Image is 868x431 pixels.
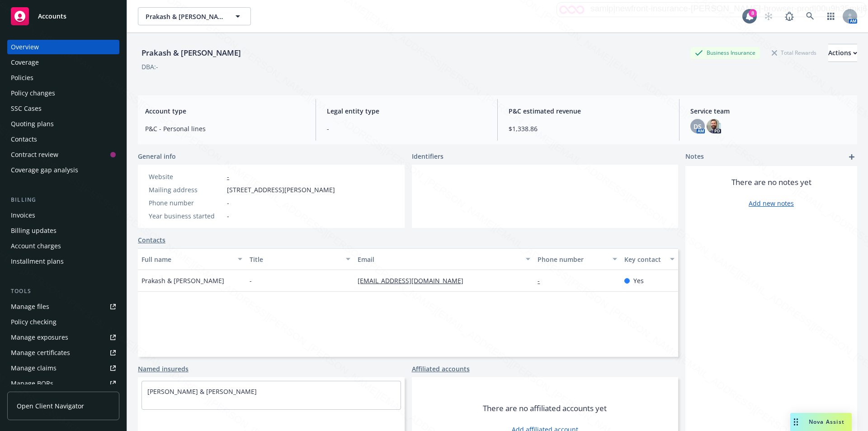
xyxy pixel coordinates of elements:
[822,7,840,25] a: Switch app
[7,55,119,70] a: Coverage
[11,101,42,116] div: SSC Cases
[685,152,704,162] span: Notes
[11,330,68,345] div: Manage exposures
[147,387,257,396] a: [PERSON_NAME] & [PERSON_NAME]
[7,195,119,204] div: Billing
[7,346,119,360] a: Manage certificates
[538,255,607,264] div: Phone number
[149,172,223,181] div: Website
[11,71,33,85] div: Policies
[358,276,471,285] a: [EMAIL_ADDRESS][DOMAIN_NAME]
[250,276,252,285] span: -
[412,152,443,161] span: Identifiers
[11,223,57,238] div: Billing updates
[358,255,520,264] div: Email
[7,223,119,238] a: Billing updates
[138,47,245,59] div: Prakash & [PERSON_NAME]
[7,287,119,296] div: Tools
[621,248,678,270] button: Key contact
[483,403,607,414] span: There are no affiliated accounts yet
[11,55,39,70] div: Coverage
[7,101,119,116] a: SSC Cases
[11,208,35,223] div: Invoices
[749,199,794,208] a: Add new notes
[7,86,119,100] a: Policy changes
[17,401,84,411] span: Open Client Navigator
[11,346,70,360] div: Manage certificates
[633,276,644,285] span: Yes
[828,44,857,62] button: Actions
[7,376,119,391] a: Manage BORs
[227,172,229,181] a: -
[138,152,176,161] span: General info
[509,124,668,133] span: $1,338.86
[7,71,119,85] a: Policies
[767,47,821,58] div: Total Rewards
[142,62,158,71] div: DBA: -
[11,117,54,131] div: Quoting plans
[149,211,223,221] div: Year business started
[7,208,119,223] a: Invoices
[11,147,58,162] div: Contract review
[690,106,850,116] span: Service team
[11,239,61,253] div: Account charges
[327,124,486,133] span: -
[707,119,721,133] img: photo
[7,117,119,131] a: Quoting plans
[693,122,702,131] span: DS
[509,106,668,116] span: P&C estimated revenue
[780,7,798,25] a: Report a Bug
[138,7,251,25] button: Prakash & [PERSON_NAME]
[11,163,78,177] div: Coverage gap analysis
[801,7,819,25] a: Search
[11,132,37,147] div: Contacts
[412,364,470,374] a: Affiliated accounts
[7,330,119,345] a: Manage exposures
[7,132,119,147] a: Contacts
[809,418,844,426] span: Nova Assist
[142,276,224,285] span: Prakash & [PERSON_NAME]
[690,47,760,58] div: Business Insurance
[7,40,119,54] a: Overview
[11,86,55,100] div: Policy changes
[7,315,119,329] a: Policy checking
[142,255,232,264] div: Full name
[7,254,119,269] a: Installment plans
[354,248,534,270] button: Email
[38,13,66,20] span: Accounts
[145,124,305,133] span: P&C - Personal lines
[11,361,57,375] div: Manage claims
[749,9,757,17] div: 8
[759,7,778,25] a: Start snowing
[11,376,53,391] div: Manage BORs
[138,235,165,245] a: Contacts
[7,4,119,29] a: Accounts
[138,364,189,374] a: Named insureds
[11,254,64,269] div: Installment plans
[7,239,119,253] a: Account charges
[11,299,49,314] div: Manage files
[538,276,547,285] a: -
[250,255,340,264] div: Title
[149,185,223,194] div: Mailing address
[227,211,229,221] span: -
[145,106,305,116] span: Account type
[227,198,229,208] span: -
[227,185,335,194] span: [STREET_ADDRESS][PERSON_NAME]
[149,198,223,208] div: Phone number
[534,248,620,270] button: Phone number
[246,248,354,270] button: Title
[846,152,857,162] a: add
[790,413,852,431] button: Nova Assist
[138,248,246,270] button: Full name
[11,315,57,329] div: Policy checking
[7,361,119,375] a: Manage claims
[731,177,811,188] span: There are no notes yet
[7,163,119,177] a: Coverage gap analysis
[790,413,802,431] div: Drag to move
[7,299,119,314] a: Manage files
[624,255,665,264] div: Key contact
[327,106,486,116] span: Legal entity type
